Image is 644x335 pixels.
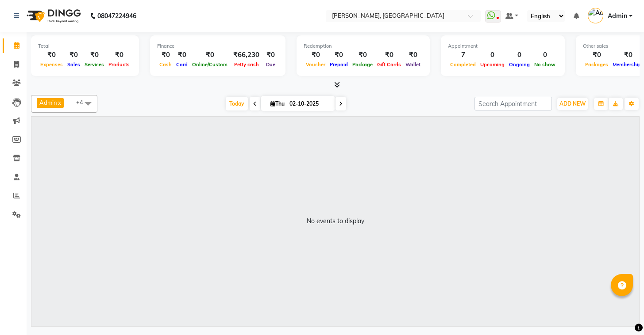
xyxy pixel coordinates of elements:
div: 0 [532,50,558,60]
span: Gift Cards [375,61,403,68]
span: Today [226,97,248,110]
span: Petty cash [232,61,261,68]
span: Sales [65,61,82,68]
div: ₹0 [38,50,65,60]
div: ₹66,230 [230,50,263,60]
div: ₹0 [583,50,610,60]
div: Redemption [304,42,423,50]
div: 0 [478,50,507,60]
div: ₹0 [375,50,403,60]
div: ₹0 [304,50,328,60]
span: Admin [608,11,627,21]
span: Prepaid [328,61,350,68]
div: ₹0 [106,50,132,60]
span: +4 [76,99,90,106]
div: ₹0 [157,50,174,60]
div: Finance [157,42,278,50]
div: ₹0 [350,50,375,60]
input: Search Appointment [474,97,552,110]
div: ₹0 [190,50,230,60]
span: Completed [448,61,478,68]
span: ADD NEW [559,100,586,107]
span: Due [264,61,278,68]
span: Cash [157,61,174,68]
b: 08047224946 [97,4,136,28]
span: Services [82,61,106,68]
a: x [57,99,61,106]
div: ₹0 [403,50,423,60]
button: ADD NEW [557,98,588,110]
span: Products [106,61,132,68]
span: Package [350,61,375,68]
div: ₹0 [174,50,190,60]
div: ₹0 [82,50,106,60]
input: 2025-10-02 [287,97,331,110]
div: Appointment [448,42,558,50]
span: No show [532,61,558,68]
div: No events to display [307,217,364,226]
div: 7 [448,50,478,60]
span: Online/Custom [190,61,230,68]
span: Admin [39,99,57,106]
span: Voucher [304,61,328,68]
img: Admin [588,8,603,23]
div: ₹0 [65,50,82,60]
span: Wallet [403,61,423,68]
span: Card [174,61,190,68]
span: Packages [583,61,610,68]
div: ₹0 [263,50,278,60]
span: Ongoing [507,61,532,68]
div: Total [38,42,132,50]
div: ₹0 [328,50,350,60]
img: logo [23,4,83,28]
span: Thu [268,100,287,107]
span: Expenses [38,61,65,68]
span: Upcoming [478,61,507,68]
div: 0 [507,50,532,60]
